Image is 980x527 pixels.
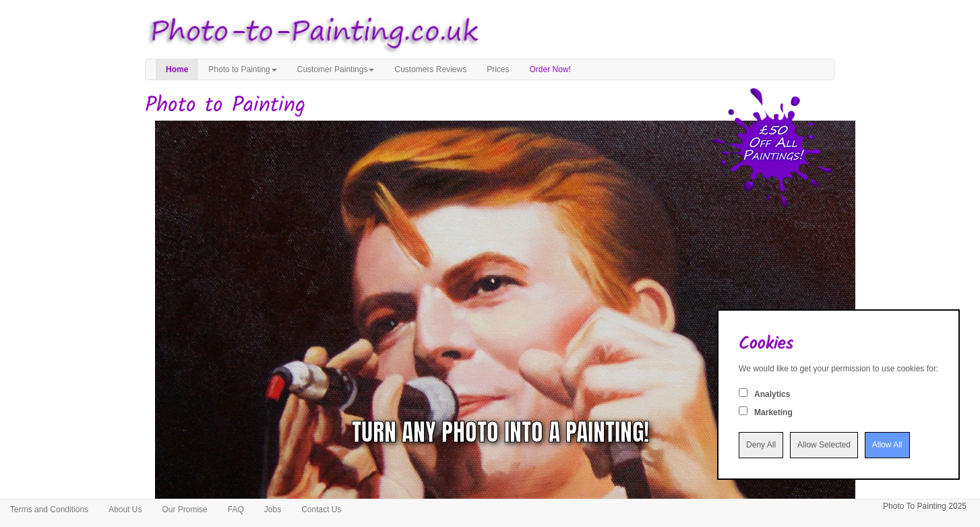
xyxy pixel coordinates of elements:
[477,59,519,80] a: Prices
[790,432,858,458] input: Allow Selected
[98,499,152,520] a: About Us
[712,88,833,208] img: 50 pound price drop
[291,499,351,520] a: Contact Us
[138,7,483,59] img: Photo to Painting
[352,415,649,449] div: Turn any photo into a painting!
[145,94,835,117] h1: Photo to Painting
[520,59,581,80] a: Order Now!
[287,59,385,80] a: Customer Paintings
[152,499,217,520] a: Our Promise
[254,499,291,520] a: Jobs
[218,499,254,520] a: FAQ
[865,432,910,458] input: Allow All
[739,363,938,375] div: We would like to get your permission to use cookies for:
[883,499,967,514] p: Photo To Painting 2025
[384,59,477,80] a: Customers Reviews
[754,389,790,400] label: Analytics
[155,121,865,514] img: bowie.jpg
[754,407,793,418] label: Marketing
[739,334,938,354] h2: Cookies
[198,59,286,80] a: Photo to Painting
[156,59,198,80] a: Home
